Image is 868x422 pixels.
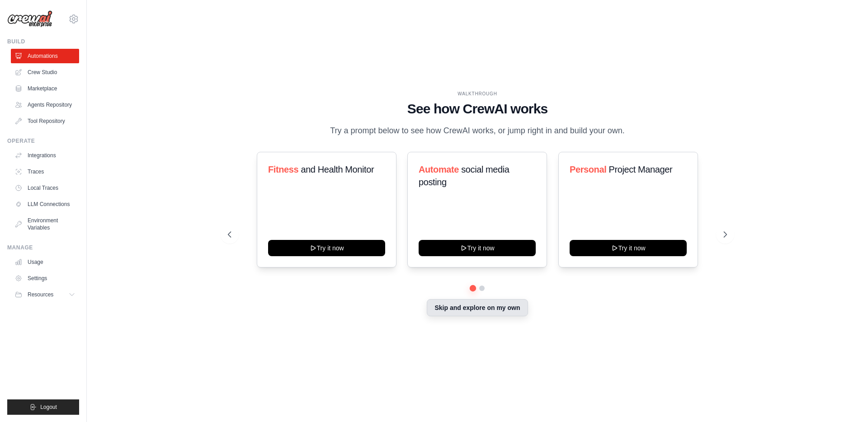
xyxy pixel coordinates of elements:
[419,164,509,187] span: social media posting
[7,399,79,415] button: Logout
[325,124,629,137] p: Try a prompt below to see how CrewAI works, or jump right in and build your own.
[419,164,459,174] span: Automate
[11,148,79,163] a: Integrations
[7,137,79,145] div: Operate
[11,255,79,269] a: Usage
[427,299,528,316] button: Skip and explore on my own
[419,240,536,256] button: Try it now
[11,271,79,286] a: Settings
[7,10,52,28] img: Logo
[228,101,727,117] h1: See how CrewAI works
[11,213,79,235] a: Environment Variables
[823,379,868,422] iframe: Chat Widget
[11,81,79,96] a: Marketplace
[7,38,79,45] div: Build
[40,403,57,411] span: Logout
[570,240,687,256] button: Try it now
[11,114,79,128] a: Tool Repository
[609,164,672,174] span: Project Manager
[28,291,53,298] span: Resources
[11,287,79,302] button: Resources
[268,164,298,174] span: Fitness
[228,90,727,97] div: WALKTHROUGH
[823,379,868,422] div: Widget de chat
[11,181,79,195] a: Local Traces
[11,49,79,63] a: Automations
[11,197,79,211] a: LLM Connections
[11,164,79,179] a: Traces
[7,244,79,251] div: Manage
[11,98,79,112] a: Agents Repository
[268,240,385,256] button: Try it now
[570,164,606,174] span: Personal
[11,65,79,80] a: Crew Studio
[301,164,374,174] span: and Health Monitor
